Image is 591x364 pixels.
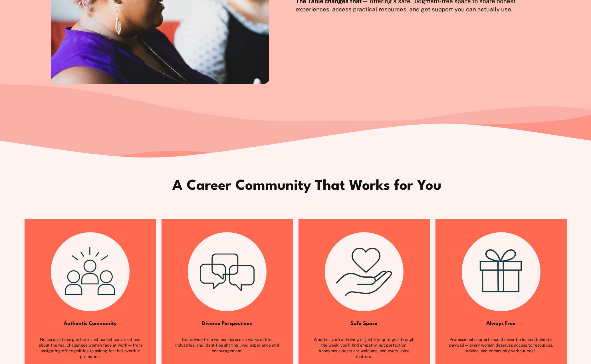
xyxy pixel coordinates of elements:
img: Minimalist line art of three people, with the central figure slightly taller and lines radiating ... [51,232,130,311]
img: Minimalist line art of an open hand holding a heart, inside a light circle on an orange background. [325,232,404,311]
img: Minimalist line art of three overlapping speech bubbles, inside a light circle on an orange backg... [188,232,267,311]
h2: Authentic Community [38,321,143,326]
p: Whether you’re thriving or just trying to get through the week, you’ll find empathy, not perfecti... [312,337,417,360]
h2: Always Free [449,321,554,326]
strong: A Career Community That Works for You [172,179,441,193]
p: Get advice from ​​women across all walks of life, industries, and identities sharing lived experi... [175,337,280,354]
img: Minimalist line art of a gift box with a bow, inside a light circle on an orange background. [462,232,540,311]
h2: Safe Space [312,321,417,326]
p: Professional support should never be locked behind a paywall — every woman deserves access to res... [449,337,554,354]
h2: Diverse Perspectives [175,321,280,326]
p: No corporate jargon here. Just honest conversations about the real challenges women face at work ... [38,337,143,360]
